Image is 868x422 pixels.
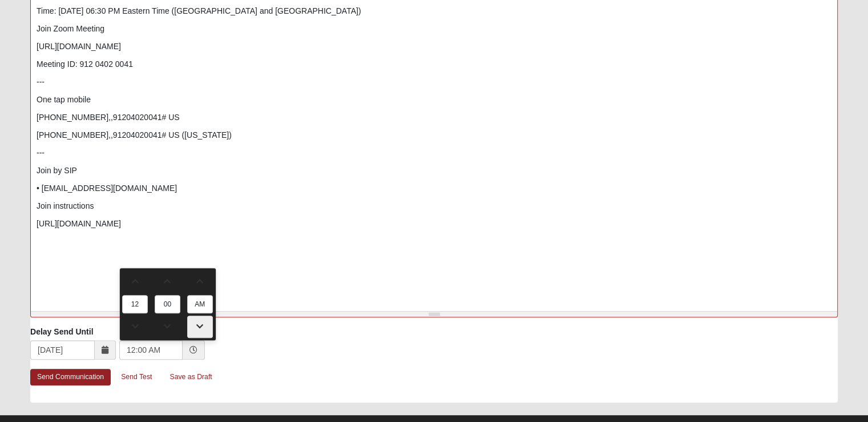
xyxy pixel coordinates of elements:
p: • [EMAIL_ADDRESS][DOMAIN_NAME] [37,182,831,194]
p: --- [37,147,831,159]
p: [PHONE_NUMBER],,91204020041# US [37,112,831,124]
p: --- [37,76,831,88]
a: Send Communication [30,369,111,385]
p: Join instructions [37,200,831,212]
p: One tap mobile [37,94,831,106]
p: [PHONE_NUMBER],,91204020041# US ([US_STATE]) [37,129,831,141]
div: Resize [31,312,837,317]
p: [URL][DOMAIN_NAME] [37,41,831,53]
label: Delay Send Until [30,326,93,337]
p: [URL][DOMAIN_NAME] [37,218,831,230]
p: Join by SIP [37,165,831,177]
a: Save as Draft [162,368,219,386]
p: Meeting ID: 912 0402 0041 [37,58,831,70]
p: Time: [DATE] 06:30 PM Eastern Time ([GEOGRAPHIC_DATA] and [GEOGRAPHIC_DATA]) [37,5,831,17]
p: Join Zoom Meeting [37,23,831,35]
a: Send Test [114,368,159,386]
td: : [149,294,154,314]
